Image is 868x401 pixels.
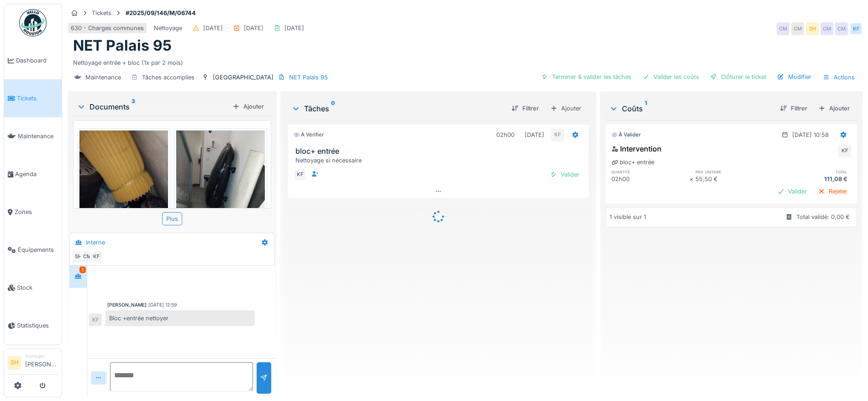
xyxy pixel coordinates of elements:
div: CM [777,22,789,35]
div: Ajouter [546,102,585,115]
div: Interne [86,238,105,247]
div: [DATE] [525,130,544,139]
div: 55,50 € [695,175,773,183]
div: KF [551,129,564,141]
span: Stock [17,283,58,292]
img: t8jacf2dc8plbavusnl90k2a30el [176,130,265,249]
div: Filtrer [508,102,542,115]
div: Valider les coûts [639,71,703,83]
span: Dashboard [16,56,58,65]
div: À valider [611,131,641,139]
h1: NET Palais 95 [73,37,172,54]
div: CM [791,22,804,35]
div: NET Palais 95 [289,73,328,82]
div: KF [294,168,306,181]
a: Agenda [4,155,62,193]
h3: bloc+ entrée [295,147,585,156]
div: SH [72,250,84,263]
div: KF [89,313,102,326]
a: SH Manager[PERSON_NAME] [8,353,58,375]
div: Actions [819,71,859,84]
a: Maintenance [4,117,62,155]
sup: 3 [132,101,135,112]
a: Zones [4,193,62,231]
div: Tâches [291,103,504,114]
div: bloc+ entrée [611,158,654,167]
div: Bloc +entrée nettoyer [105,310,255,326]
div: [DATE] [244,24,263,32]
div: 02h00 [496,130,515,139]
a: Équipements [4,231,62,269]
div: KF [838,145,851,157]
div: [GEOGRAPHIC_DATA] [213,73,274,82]
div: Intervention [611,143,662,154]
div: Maintenance [85,73,121,82]
div: [DATE] 12:59 [148,302,177,308]
h6: prix unitaire [695,169,773,175]
div: 1 visible sur 1 [610,213,646,221]
sup: 1 [645,103,647,114]
div: Manager [25,353,58,359]
div: CM [81,250,94,263]
li: [PERSON_NAME] [25,353,58,372]
a: Dashboard [4,42,62,79]
div: KF [90,250,103,263]
div: Nettoyage entrée + bloc (1x par 2 mois) [73,55,857,67]
div: [DATE] 10:58 [792,130,829,139]
div: [PERSON_NAME] [107,302,147,308]
div: Valider [546,168,583,181]
span: Statistiques [17,321,58,330]
h6: quantité [611,169,689,175]
div: Nettoyage [154,24,182,32]
div: Modifier [773,71,815,83]
strong: #2025/09/146/M/06744 [122,9,200,17]
div: [DATE] [284,24,304,32]
span: Équipements [18,245,58,254]
div: CM [835,22,848,35]
img: 9gk2xqfe4oxs1fb71m306pdq80rj [79,130,168,249]
h6: total [773,169,851,175]
span: Agenda [15,170,58,178]
div: Ajouter [229,100,268,113]
div: Total validé: 0,00 € [796,213,850,221]
span: Zones [15,208,58,216]
div: À vérifier [294,131,324,139]
li: SH [8,356,21,370]
div: Clôturer le ticket [706,71,770,83]
div: Ajouter [815,102,853,115]
div: [DATE] [203,24,223,32]
div: Coûts [609,103,773,114]
div: Tickets [92,9,111,17]
div: × [689,175,695,183]
span: Tickets [17,94,58,103]
div: 1 [79,266,86,273]
a: Statistiques [4,307,62,344]
div: Nettoyage si nécessaire [295,156,585,165]
div: SH [806,22,819,35]
div: CM [821,22,833,35]
div: Terminer & valider les tâches [537,71,635,83]
span: Maintenance [18,132,58,141]
a: Stock [4,269,62,307]
div: KF [850,22,863,35]
div: Documents [77,101,229,112]
img: Badge_color-CXgf-gQk.svg [19,9,47,36]
div: Valider [773,185,810,198]
sup: 0 [331,103,335,114]
div: 630 - Charges communes [71,24,144,32]
div: Filtrer [776,102,811,115]
div: Rejeter [814,185,851,198]
div: 02h00 [611,175,689,183]
a: Tickets [4,79,62,117]
div: 111,08 € [773,175,851,183]
div: Plus [162,212,182,225]
div: Tâches accomplies [142,73,195,82]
